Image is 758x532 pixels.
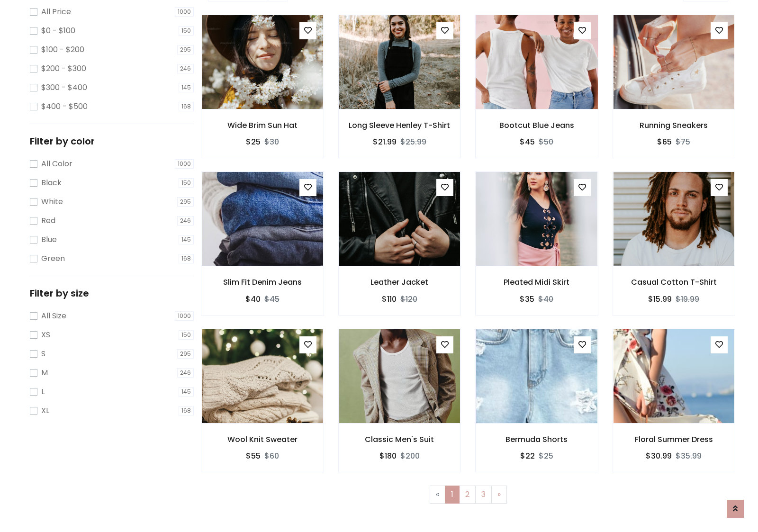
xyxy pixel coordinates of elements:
[497,489,501,500] span: »
[400,136,426,147] del: $25.99
[676,136,690,147] del: $75
[246,137,261,146] h6: $25
[264,136,279,147] del: $30
[177,349,194,359] span: 295
[30,288,194,299] h5: Filter by size
[41,101,88,112] label: $400 - $500
[179,387,194,397] span: 145
[179,254,194,263] span: 168
[613,121,735,130] h6: Running Sneakers
[646,451,672,460] h6: $30.99
[179,330,194,340] span: 150
[177,368,194,378] span: 246
[373,137,397,146] h6: $21.99
[41,310,66,322] label: All Size
[177,216,194,225] span: 246
[177,197,194,207] span: 295
[339,121,461,130] h6: Long Sleeve Henley T-Shirt
[179,235,194,244] span: 145
[476,278,598,287] h6: Pleated Midi Skirt
[264,294,280,305] del: $45
[179,102,194,111] span: 168
[41,367,48,379] label: M
[459,486,476,504] a: 2
[41,6,71,18] label: All Price
[175,311,194,321] span: 1000
[475,486,492,504] a: 3
[520,295,534,304] h6: $35
[657,137,672,146] h6: $65
[41,253,65,264] label: Green
[382,295,397,304] h6: $110
[264,451,279,461] del: $60
[339,278,461,287] h6: Leather Jacket
[41,177,62,189] label: Black
[201,121,324,130] h6: Wide Brim Sun Hat
[41,82,87,93] label: $300 - $400
[648,295,672,304] h6: $15.99
[175,159,194,169] span: 1000
[379,451,397,460] h6: $180
[613,278,735,287] h6: Casual Cotton T-Shirt
[30,135,194,147] h5: Filter by color
[41,158,72,170] label: All Color
[613,435,735,444] h6: Floral Summer Dress
[41,234,57,245] label: Blue
[539,136,553,147] del: $50
[41,44,84,55] label: $100 - $200
[41,215,55,226] label: Red
[400,451,420,461] del: $200
[41,196,63,207] label: White
[177,45,194,54] span: 295
[520,137,535,146] h6: $45
[179,178,194,188] span: 150
[177,64,194,73] span: 246
[41,63,86,74] label: $200 - $300
[41,25,75,36] label: $0 - $100
[201,278,324,287] h6: Slim Fit Denim Jeans
[201,435,324,444] h6: Wool Knit Sweater
[445,486,460,504] a: 1
[520,451,535,460] h6: $22
[539,451,553,461] del: $25
[538,294,553,305] del: $40
[41,386,45,397] label: L
[179,406,194,415] span: 168
[179,83,194,92] span: 145
[179,26,194,36] span: 150
[41,405,49,416] label: XL
[400,294,417,305] del: $120
[476,435,598,444] h6: Bermuda Shorts
[246,451,261,460] h6: $55
[208,486,728,504] nav: Page navigation
[476,121,598,130] h6: Bootcut Blue Jeans
[245,295,261,304] h6: $40
[339,435,461,444] h6: Classic Men's Suit
[41,329,50,341] label: XS
[491,486,507,504] a: Next
[41,348,45,360] label: S
[676,294,699,305] del: $19.99
[175,7,194,17] span: 1000
[676,451,702,461] del: $35.99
